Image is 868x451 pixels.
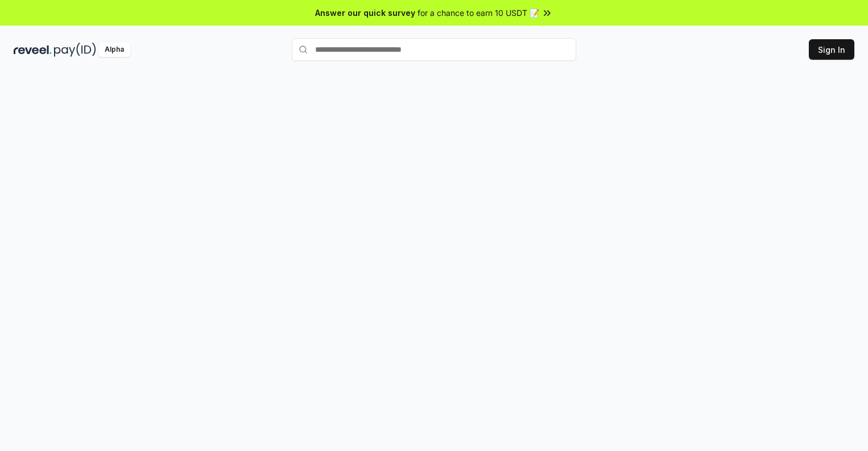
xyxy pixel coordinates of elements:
[418,7,539,19] span: for a chance to earn 10 USDT 📝
[54,43,96,57] img: pay_id
[14,43,52,57] img: reveel_dark
[315,7,415,19] span: Answer our quick survey
[809,39,854,60] button: Sign In
[98,43,130,57] div: Alpha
